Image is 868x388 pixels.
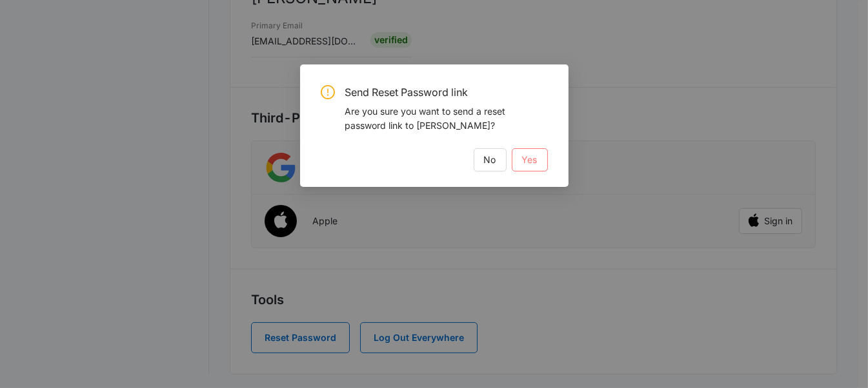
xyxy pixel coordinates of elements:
[345,104,548,133] div: Are you sure you want to send a reset password link to [PERSON_NAME]?
[321,85,335,99] span: exclamation-circle
[474,148,507,171] button: No
[484,153,496,167] span: No
[345,85,548,99] span: Send Reset Password link
[512,148,548,171] button: Yes
[522,153,538,167] span: Yes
